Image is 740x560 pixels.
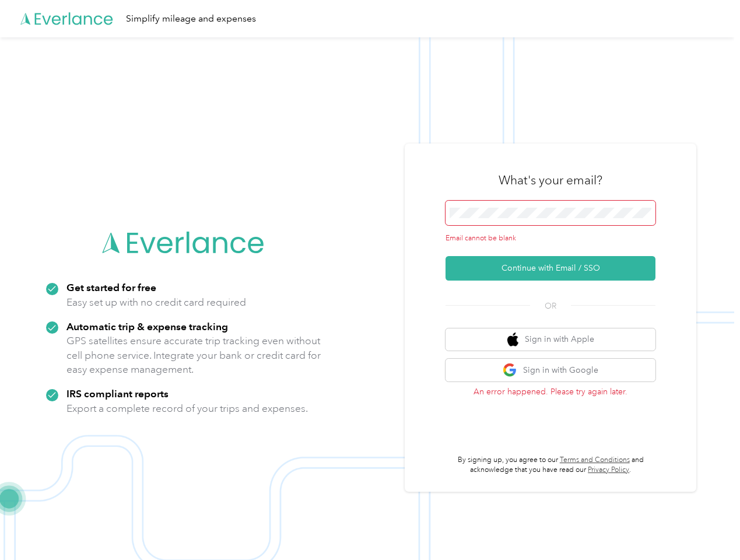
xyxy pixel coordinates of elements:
[446,233,655,244] div: Email cannot be blank
[66,320,228,332] strong: Automatic trip & expense tracking
[66,387,169,400] strong: IRS compliant reports
[446,359,655,381] button: google logoSign in with Google
[503,363,517,377] img: google logo
[499,172,602,188] h3: What's your email?
[530,300,571,312] span: OR
[66,334,321,377] p: GPS satellites ensure accurate trip tracking even without cell phone service. Integrate your bank...
[66,295,246,310] p: Easy set up with no credit card required
[446,386,655,398] p: An error happened. Please try again later.
[446,455,655,475] p: By signing up, you agree to our and acknowledge that you have read our .
[560,456,630,464] a: Terms and Conditions
[126,12,256,26] div: Simplify mileage and expenses
[446,328,655,351] button: apple logoSign in with Apple
[588,466,629,474] a: Privacy Policy
[66,281,156,293] strong: Get started for free
[446,256,655,281] button: Continue with Email / SSO
[507,332,519,347] img: apple logo
[66,401,308,416] p: Export a complete record of your trips and expenses.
